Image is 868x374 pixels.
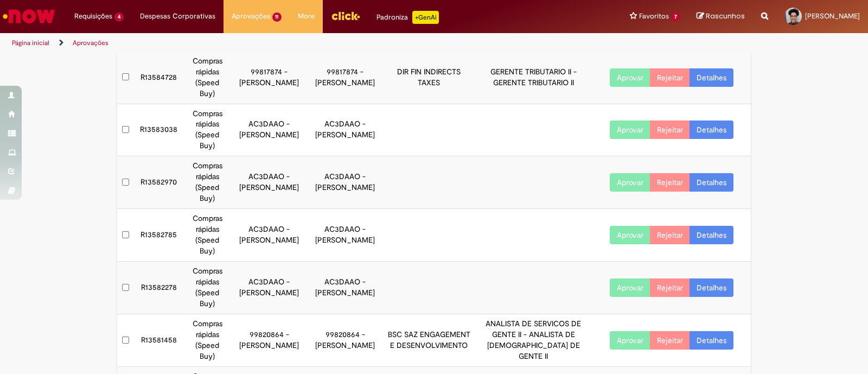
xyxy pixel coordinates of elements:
td: Compras rápidas (Speed Buy) [184,262,231,314]
td: R13581458 [134,314,184,367]
a: Detalhes [690,121,733,139]
span: Rascunhos [706,11,745,21]
td: AC3DAAO - [PERSON_NAME] [307,156,383,209]
span: 7 [671,12,680,22]
ul: Trilhas de página [8,33,571,53]
td: AC3DAAO - [PERSON_NAME] [307,104,383,156]
td: R13582785 [134,209,184,262]
td: AC3DAAO - [PERSON_NAME] [307,262,383,314]
a: Detalhes [690,226,733,244]
td: Compras rápidas (Speed Buy) [184,156,231,209]
td: Compras rápidas (Speed Buy) [184,51,231,104]
td: AC3DAAO - [PERSON_NAME] [231,104,307,156]
button: Rejeitar [650,121,690,139]
td: BSC SAZ ENGAGEMENT E DESENVOLVIMENTO [384,314,475,367]
td: R13583038 [134,104,184,156]
td: GERENTE TRIBUTARIO II - GERENTE TRIBUTARIO II [475,51,592,104]
td: DIR FIN INDIRECTS TAXES [384,51,475,104]
button: Aprovar [610,278,650,297]
span: [PERSON_NAME] [805,11,860,21]
a: Detalhes [690,173,733,192]
span: Requisições [74,11,112,22]
td: AC3DAAO - [PERSON_NAME] [307,209,383,262]
td: AC3DAAO - [PERSON_NAME] [231,156,307,209]
img: ServiceNow [1,5,57,27]
button: Aprovar [610,121,650,139]
span: Favoritos [639,11,669,22]
span: 4 [114,12,124,22]
td: 99817874 - [PERSON_NAME] [231,51,307,104]
td: R13584728 [134,51,184,104]
td: ANALISTA DE SERVICOS DE GENTE II - ANALISTA DE [DEMOGRAPHIC_DATA] DE GENTE II [475,314,592,367]
p: +GenAi [412,11,439,24]
span: Aprovações [232,11,270,22]
td: R13582278 [134,262,184,314]
button: Aprovar [610,331,650,350]
a: Detalhes [690,278,733,297]
button: Aprovar [610,173,650,192]
button: Rejeitar [650,68,690,87]
span: More [298,11,315,22]
img: click_logo_yellow_360x200.png [331,8,360,24]
span: Despesas Corporativas [140,11,215,22]
span: 11 [272,12,282,22]
td: Compras rápidas (Speed Buy) [184,209,231,262]
a: Detalhes [690,68,733,87]
button: Aprovar [610,68,650,87]
a: Rascunhos [697,11,745,22]
td: AC3DAAO - [PERSON_NAME] [231,262,307,314]
a: Detalhes [690,331,733,350]
a: Página inicial [12,39,49,47]
td: 99820864 - [PERSON_NAME] [231,314,307,367]
button: Rejeitar [650,331,690,350]
a: Aprovações [73,39,108,47]
td: AC3DAAO - [PERSON_NAME] [231,209,307,262]
button: Rejeitar [650,278,690,297]
td: 99817874 - [PERSON_NAME] [307,51,383,104]
td: 99820864 - [PERSON_NAME] [307,314,383,367]
div: Padroniza [376,11,439,24]
td: Compras rápidas (Speed Buy) [184,314,231,367]
button: Rejeitar [650,226,690,244]
td: R13582970 [134,156,184,209]
button: Aprovar [610,226,650,244]
button: Rejeitar [650,173,690,192]
td: Compras rápidas (Speed Buy) [184,104,231,156]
